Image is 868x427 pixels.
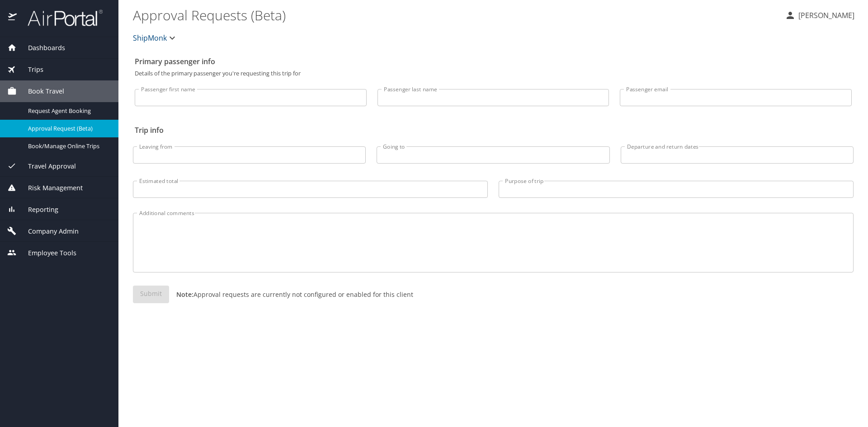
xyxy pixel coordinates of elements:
[176,290,193,299] strong: Note:
[17,161,76,171] span: Travel Approval
[135,54,852,69] h2: Primary passenger info
[17,43,65,53] span: Dashboards
[17,65,43,75] span: Trips
[17,205,58,215] span: Reporting
[796,10,854,21] p: [PERSON_NAME]
[18,9,103,27] img: airportal-logo.png
[169,290,413,299] p: Approval requests are currently not configured or enabled for this client
[17,183,83,193] span: Risk Management
[135,70,852,76] p: Details of the primary passenger you're requesting this trip for
[133,32,167,44] span: ShipMonk
[28,107,108,115] span: Request Agent Booking
[28,142,108,150] span: Book/Manage Online Trips
[135,123,852,137] h2: Trip info
[781,7,858,23] button: [PERSON_NAME]
[17,86,64,96] span: Book Travel
[17,248,76,258] span: Employee Tools
[133,1,778,29] h1: Approval Requests (Beta)
[28,124,108,133] span: Approval Request (Beta)
[129,29,181,47] button: ShipMonk
[17,226,79,236] span: Company Admin
[8,9,18,27] img: icon-airportal.png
